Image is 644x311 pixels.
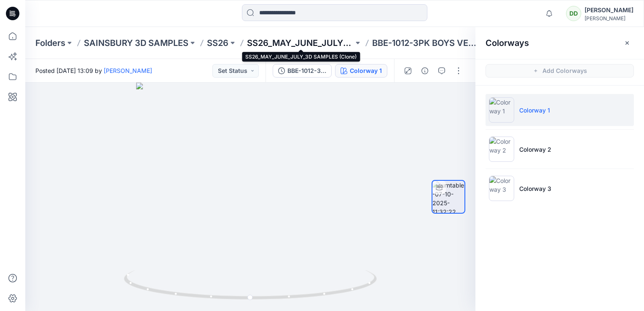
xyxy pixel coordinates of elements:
[335,64,387,78] button: Colorway 1
[519,184,551,193] p: Colorway 3
[418,64,432,78] button: Details
[519,145,551,154] p: Colorway 2
[372,37,479,49] p: BBE-1012-3PK BOYS VERTICAL STRIPE SUMMER VIBES GWM ZIP THRU SLEEPSUIT
[566,6,581,21] div: DD
[486,38,529,48] h2: Colorways
[519,106,550,115] p: Colorway 1
[350,66,382,75] div: Colorway 1
[207,37,228,49] a: SS26
[489,97,514,123] img: Colorway 1
[35,37,65,49] a: Folders
[585,15,633,21] div: [PERSON_NAME]
[84,37,188,49] a: SAINSBURY 3D SAMPLES
[585,5,633,15] div: [PERSON_NAME]
[35,66,152,75] span: Posted [DATE] 13:09 by
[287,66,326,75] div: BBE-1012-3PK BOYS VERTICAL STRIPE SUMMER VIBES GWM ZIP THRU SLEEPSUIT-COMMENT 02
[273,64,332,78] button: BBE-1012-3PK BOYS VERTICAL STRIPE SUMMER VIBES GWM ZIP THRU SLEEPSUIT-COMMENT 02
[247,37,354,49] a: SS26_MAY_JUNE_JULY_3D SAMPLES (Clone)
[489,176,514,201] img: Colorway 3
[104,67,152,74] a: [PERSON_NAME]
[432,181,464,213] img: turntable-07-10-2025-11:32:22
[489,137,514,162] img: Colorway 2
